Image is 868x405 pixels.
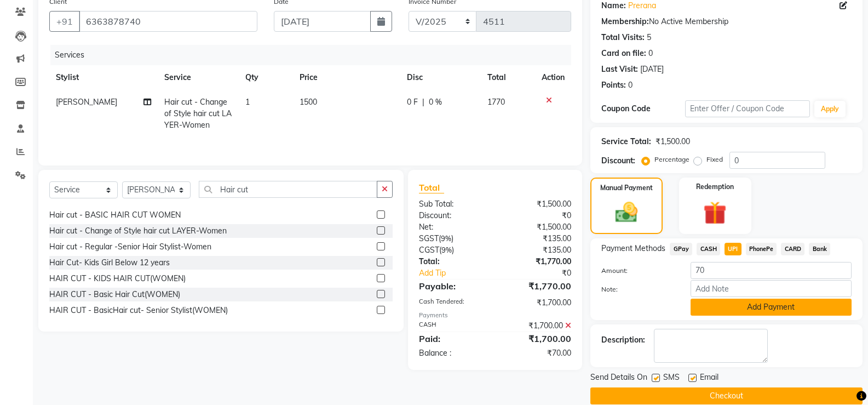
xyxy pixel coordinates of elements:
span: Payment Methods [601,243,665,254]
span: 1770 [487,97,505,107]
input: Search or Scan [199,181,377,198]
input: Enter Offer / Coupon Code [685,100,810,117]
div: Last Visit: [601,64,638,75]
span: CGST [419,245,439,255]
div: Hair cut - Regular -Senior Hair Stylist-Women [49,241,211,253]
div: ₹1,500.00 [495,221,579,233]
div: Description: [601,334,645,346]
th: Service [158,65,239,90]
span: Send Details On [590,372,647,385]
div: Payments [419,311,571,320]
div: ₹70.00 [495,347,579,359]
span: 9% [441,246,452,254]
span: Bank [809,243,830,255]
div: No Active Membership [601,16,852,27]
div: HAIR CUT - BasicHair cut- Senior Stylist(WOMEN) [49,305,228,316]
div: Sub Total: [411,198,495,210]
div: ₹1,500.00 [495,198,579,210]
div: Total Visits: [601,32,645,43]
div: Coupon Code [601,103,685,115]
div: Discount: [411,210,495,221]
label: Redemption [696,182,734,192]
span: UPI [725,243,741,255]
span: SGST [419,233,439,243]
span: CASH [697,243,720,255]
div: 0 [628,79,633,91]
div: Points: [601,79,626,91]
div: 5 [647,32,651,43]
label: Note: [593,284,682,294]
div: ₹1,770.00 [495,256,579,267]
th: Total [481,65,535,90]
div: ₹135.00 [495,244,579,256]
th: Qty [239,65,293,90]
div: ₹1,700.00 [495,297,579,309]
div: 0 [648,48,653,59]
div: ₹1,770.00 [495,279,579,293]
img: _cash.svg [608,199,645,225]
span: 0 % [429,96,442,108]
div: Balance : [411,347,495,359]
button: Add Payment [691,299,852,316]
label: Amount: [593,266,682,276]
button: Checkout [590,387,863,404]
div: Cash Tendered: [411,297,495,309]
img: _gift.svg [696,198,734,227]
div: Service Total: [601,136,651,147]
input: Add Note [691,280,852,297]
span: SMS [663,372,680,385]
span: Email [700,372,718,385]
span: 1500 [300,97,317,107]
input: Search by Name/Mobile/Email/Code [79,11,257,32]
div: Discount: [601,155,635,167]
div: CASH [411,320,495,332]
div: ₹1,700.00 [495,320,579,332]
div: ₹1,700.00 [495,332,579,345]
label: Manual Payment [600,183,653,193]
div: ₹1,500.00 [656,136,690,147]
span: 1 [245,97,250,107]
input: Amount [691,262,852,279]
div: Hair cut - Change of Style hair cut LAYER-Women [49,225,227,237]
button: +91 [49,11,80,32]
div: Services [50,45,579,65]
span: 9% [441,234,451,243]
div: Membership: [601,16,649,27]
div: Paid: [411,332,495,345]
div: [DATE] [640,64,664,75]
div: ₹0 [495,210,579,221]
span: Hair cut - Change of Style hair cut LAYER-Women [164,97,232,130]
div: Total: [411,256,495,267]
div: HAIR CUT - Basic Hair Cut(WOMEN) [49,289,180,300]
span: Total [419,182,444,193]
span: [PERSON_NAME] [56,97,117,107]
div: Net: [411,221,495,233]
th: Price [293,65,400,90]
div: ₹0 [509,267,579,279]
button: Apply [814,101,846,117]
th: Disc [400,65,481,90]
th: Stylist [49,65,158,90]
span: GPay [670,243,692,255]
div: Hair Cut- Kids Girl Below 12 years [49,257,170,269]
span: | [422,96,424,108]
div: Hair cut - BASIC HAIR CUT WOMEN [49,209,181,221]
a: Add Tip [411,267,509,279]
div: ₹135.00 [495,233,579,244]
div: HAIR CUT - KIDS HAIR CUT(WOMEN) [49,273,186,284]
div: ( ) [411,244,495,256]
span: PhonePe [746,243,777,255]
div: Payable: [411,279,495,293]
label: Percentage [654,155,689,164]
label: Fixed [706,155,723,164]
span: 0 F [407,96,418,108]
th: Action [535,65,571,90]
div: ( ) [411,233,495,244]
div: Card on file: [601,48,646,59]
span: CARD [781,243,804,255]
